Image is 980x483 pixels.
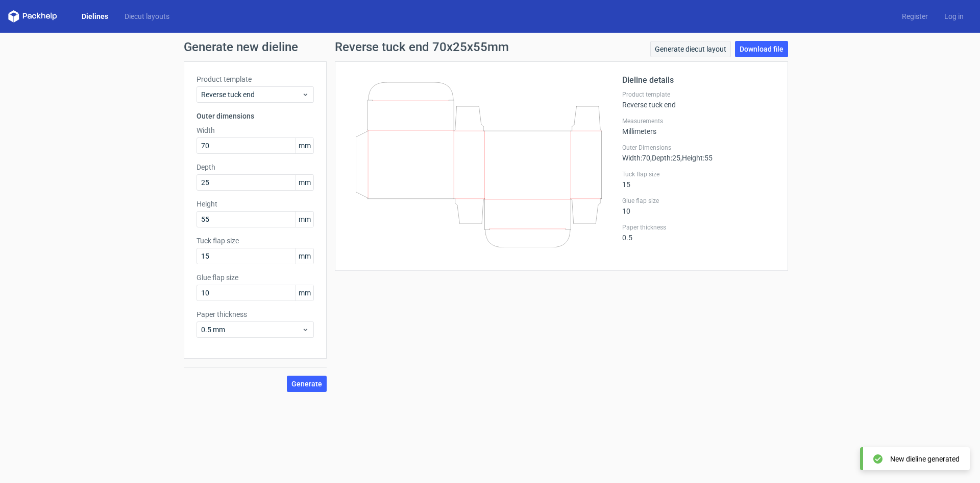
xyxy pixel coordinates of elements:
span: mm [296,248,313,264]
label: Product template [622,90,775,99]
div: 15 [622,170,775,189]
a: Dielines [73,11,116,21]
span: mm [296,175,313,190]
label: Depth [197,162,314,172]
span: Reverse tuck end [201,89,302,100]
span: , Depth : 25 [650,154,680,162]
button: Generate [287,376,327,392]
label: Product template [197,74,314,84]
div: Millimeters [622,117,775,135]
a: Log in [936,11,972,21]
a: Register [894,11,936,21]
label: Tuck flap size [197,236,314,246]
a: Generate diecut layout [650,41,731,57]
span: Generate [291,380,322,387]
label: Paper thickness [622,223,775,232]
div: New dieline generated [890,454,960,464]
div: 10 [622,197,775,215]
a: Download file [735,41,788,57]
span: 0.5 mm [201,325,302,335]
label: Width [197,125,314,135]
h3: Outer dimensions [197,111,314,121]
label: Outer Dimensions [622,144,775,152]
span: mm [296,138,313,153]
span: Width : 70 [622,154,650,162]
label: Glue flap size [197,272,314,283]
label: Paper thickness [197,309,314,319]
h2: Dieline details [622,74,775,86]
div: 0.5 [622,223,775,242]
span: mm [296,285,313,301]
a: Diecut layouts [116,11,178,21]
label: Glue flap size [622,197,775,205]
label: Height [197,199,314,209]
h1: Reverse tuck end 70x25x55mm [335,41,509,53]
label: Measurements [622,117,775,125]
div: Reverse tuck end [622,90,775,109]
h1: Generate new dieline [184,41,796,53]
span: mm [296,212,313,227]
label: Tuck flap size [622,170,775,178]
span: , Height : 55 [680,154,713,162]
